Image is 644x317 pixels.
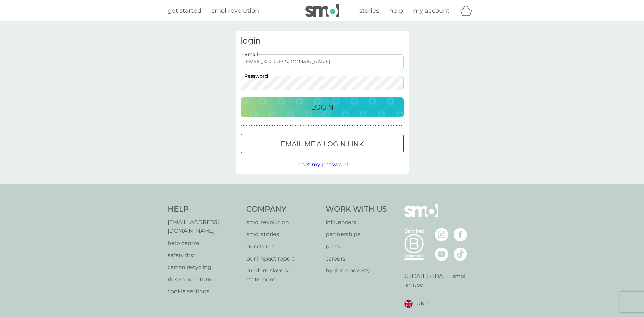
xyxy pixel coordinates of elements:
[287,124,289,127] p: ●
[401,124,402,127] p: ●
[331,124,332,127] p: ●
[349,124,351,127] p: ●
[454,247,467,261] img: visit the smol Tiktok page
[281,138,364,149] p: Email me a login link
[326,242,387,251] a: press
[342,124,343,127] p: ●
[277,124,278,127] p: ●
[329,124,330,127] p: ●
[274,124,276,127] p: ●
[251,124,252,127] p: ●
[168,251,240,260] p: safety first
[295,124,296,127] p: ●
[326,266,387,275] a: hygiene poverty
[435,247,448,261] img: visit the smol Youtube page
[211,7,259,14] span: smol revolution
[168,218,240,235] a: [EMAIL_ADDRESS][DOMAIN_NAME]
[428,302,430,306] img: select a new location
[378,124,379,127] p: ●
[326,218,387,227] a: influencers
[308,124,309,127] p: ●
[300,124,301,127] p: ●
[305,4,339,17] img: smol
[168,7,201,14] span: get started
[393,124,394,127] p: ●
[296,161,348,168] span: reset my password
[168,204,240,215] h4: Help
[313,124,314,127] p: ●
[389,7,403,14] span: help
[357,124,358,127] p: ●
[282,124,283,127] p: ●
[365,124,366,127] p: ●
[380,124,382,127] p: ●
[359,6,379,16] a: stories
[460,4,477,17] div: basket
[388,124,389,127] p: ●
[168,6,201,16] a: get started
[413,6,449,16] a: my account
[316,124,317,127] p: ●
[292,124,294,127] p: ●
[296,160,348,169] button: reset my password
[359,7,379,14] span: stories
[264,124,265,127] p: ●
[404,204,438,227] img: smol
[243,124,244,127] p: ●
[362,124,364,127] p: ●
[435,228,448,241] img: visit the smol Instagram page
[389,6,403,16] a: help
[416,299,424,308] span: UK
[241,124,242,127] p: ●
[246,242,319,251] a: our claims
[310,124,312,127] p: ●
[391,124,392,127] p: ●
[383,124,384,127] p: ●
[246,230,319,239] p: smol stories
[168,287,240,296] p: cookie settings
[305,124,307,127] p: ●
[326,124,327,127] p: ●
[241,97,404,117] button: Login
[347,124,348,127] p: ●
[336,124,338,127] p: ●
[326,230,387,239] p: partnerships
[303,124,304,127] p: ●
[168,275,240,284] a: rinse and return
[396,124,397,127] p: ●
[211,6,259,16] a: smol revolution
[266,124,268,127] p: ●
[279,124,281,127] p: ●
[324,124,325,127] p: ●
[326,204,387,215] h4: Work With Us
[241,36,404,46] h3: login
[256,124,257,127] p: ●
[168,263,240,272] a: carton recycling
[168,239,240,248] a: help centre
[246,266,319,284] a: modern slavery statement
[352,124,353,127] p: ●
[360,124,361,127] p: ●
[318,124,319,127] p: ●
[404,300,413,308] img: UK flag
[334,124,335,127] p: ●
[344,124,346,127] p: ●
[246,218,319,227] a: smol revolution
[246,204,319,215] h4: Company
[454,228,467,241] img: visit the smol Facebook page
[272,124,273,127] p: ●
[367,124,369,127] p: ●
[290,124,291,127] p: ●
[326,254,387,263] a: careers
[269,124,270,127] p: ●
[241,134,404,153] button: Email me a login link
[259,124,260,127] p: ●
[339,124,340,127] p: ●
